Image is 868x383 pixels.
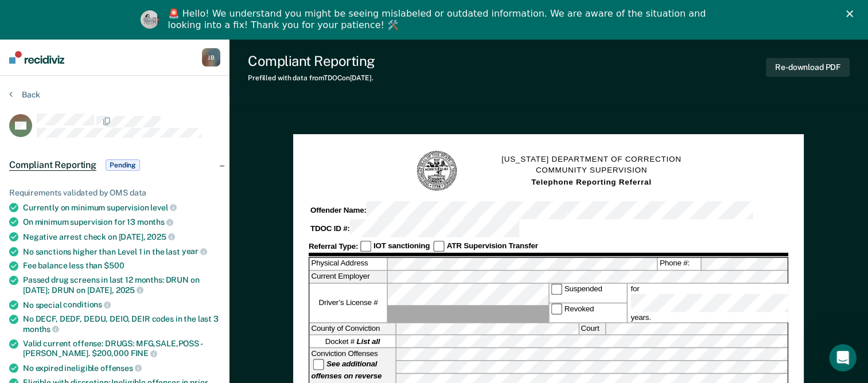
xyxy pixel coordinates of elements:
[310,323,396,335] label: County of Conviction
[63,300,110,309] span: conditions
[23,314,220,334] div: No DECF, DEDF, DEDU, DEIO, DEIR codes in the last 3
[9,89,40,100] button: Back
[23,247,220,257] div: No sanctions higher than Level 1 in the last
[309,242,358,251] strong: Referral Type:
[629,284,803,322] label: for years.
[433,241,445,252] input: ATR Supervision Transfer
[310,284,387,322] label: Driver’s License #
[447,242,538,251] strong: ATR Supervision Transfer
[579,323,605,335] label: Court
[23,363,220,373] div: No expired ineligible
[248,53,375,69] div: Compliant Reporting
[846,10,858,17] div: Close
[360,241,372,252] input: IOT sanctioning
[310,259,387,271] label: Physical Address
[310,224,350,233] strong: TDOC ID #:
[310,271,387,283] label: Current Employer
[116,286,143,295] span: 2025
[202,48,220,67] button: JB
[100,364,142,373] span: offenses
[531,178,652,186] strong: Telephone Reporting Referral
[829,344,857,372] iframe: Intercom live chat
[141,10,159,29] img: Profile image for Kim
[104,261,124,270] span: $500
[501,154,681,189] h1: [US_STATE] DEPARTMENT OF CORRECTION COMMUNITY SUPERVISION
[9,159,96,171] span: Compliant Reporting
[147,232,174,241] span: 2025
[137,217,173,226] span: months
[248,74,375,82] div: Prefilled with data from TDOC on [DATE] .
[23,300,220,310] div: No special
[357,337,380,346] strong: List all
[23,202,220,213] div: Currently on minimum supervision
[23,261,220,271] div: Fee balance less than
[131,349,157,358] span: FINE
[9,51,64,64] img: Recidiviz
[325,337,380,347] span: Docket #
[106,159,140,171] span: Pending
[551,303,562,315] input: Revoked
[182,247,207,256] span: year
[373,242,430,251] strong: IOT sanctioning
[168,8,710,31] div: 🚨 Hello! We understand you might be seeing mislabeled or outdated information. We are aware of th...
[313,358,325,370] input: See additional offenses on reverse side.
[631,294,801,312] input: for years.
[23,339,220,358] div: Valid current offense: DRUGS: MFG,SALE,POSS - [PERSON_NAME]. $200,000
[9,188,220,198] div: Requirements validated by OMS data
[549,284,626,303] label: Suspended
[150,203,176,212] span: level
[551,284,562,295] input: Suspended
[766,58,850,77] button: Re-download PDF
[310,206,367,214] strong: Offender Name:
[23,217,220,227] div: On minimum supervision for 13
[416,150,459,193] img: TN Seal
[23,325,59,334] span: months
[549,303,626,322] label: Revoked
[23,232,220,242] div: Negative arrest check on [DATE],
[658,259,701,271] label: Phone #:
[202,48,220,67] div: J B
[23,275,220,295] div: Passed drug screens in last 12 months: DRUN on [DATE]; DRUN on [DATE],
